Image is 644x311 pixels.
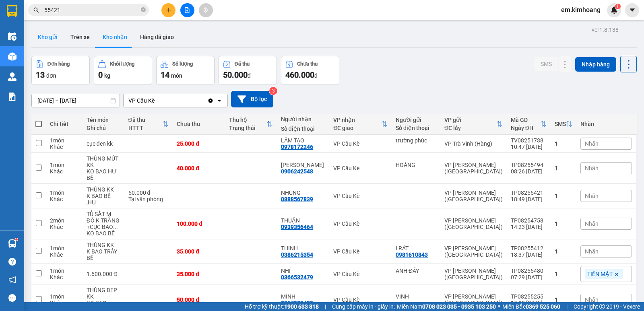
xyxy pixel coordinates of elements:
div: VP Cầu Kè [333,220,388,227]
sup: 1 [15,238,18,241]
div: ĐC lấy [444,125,496,131]
div: Mã GD [511,117,540,123]
div: VP [PERSON_NAME] ([GEOGRAPHIC_DATA]) [444,293,503,306]
span: đ [248,72,251,79]
div: 50.000 đ [128,189,169,196]
div: 15:05 [DATE] [511,300,547,306]
button: caret-down [625,3,639,17]
div: TP08255421 [511,189,547,196]
button: Trên xe [64,27,96,47]
span: file-add [184,7,190,13]
div: TP08255480 [511,268,547,274]
div: TRẦN CẢNH [281,162,326,168]
span: Nhãn [585,165,599,171]
strong: 0369 525 060 [526,303,560,310]
div: VP Cầu Kè [128,97,155,105]
span: Miền Bắc [502,302,560,311]
sup: 3 [269,87,277,95]
div: 0906242548 [281,168,313,175]
div: Tại văn phòng [128,196,169,202]
svg: Clear value [207,97,214,104]
div: Trạng thái [229,125,266,131]
div: I RÁT [396,245,436,251]
svg: open [216,97,223,104]
div: Khác [50,168,78,175]
div: trường phúc [396,137,436,144]
div: THÙNG KK [87,242,120,248]
div: TP08255412 [511,245,547,251]
th: Toggle SortBy [551,113,576,135]
img: solution-icon [8,93,17,101]
div: K BAO TRẦY BỂ [87,248,120,261]
button: Đơn hàng13đơn [31,56,90,85]
div: 1.600.000 Đ [87,271,120,277]
th: Toggle SortBy [507,113,551,135]
div: 1 [555,165,572,171]
div: cục đen kk [87,140,120,147]
div: VP nhận [333,117,381,123]
button: aim [199,3,213,17]
div: 0967983439 [281,300,313,306]
th: Toggle SortBy [124,113,173,135]
div: THỊNH [281,245,326,251]
div: TP08255494 [511,162,547,168]
div: 1 món [50,293,78,300]
span: Hỗ trợ kỹ thuật: [245,302,319,311]
div: 25.000 đ [177,140,221,147]
div: 0366532479 [281,274,313,280]
div: 1 món [50,189,78,196]
button: SMS [534,57,558,71]
div: LÂM TẠO [281,137,326,144]
span: VP [PERSON_NAME] ([GEOGRAPHIC_DATA]) [3,27,81,42]
div: 100.000 đ [177,220,221,227]
span: caret-down [629,6,636,14]
div: 1 món [50,137,78,144]
div: 1 [555,220,572,227]
div: Người gửi [396,117,436,123]
div: 1 [555,271,572,277]
sup: 1 [615,4,621,9]
div: 1 món [50,162,78,168]
div: Đơn hàng [47,61,70,67]
div: Chưa thu [177,121,221,127]
input: Select a date range. [32,94,120,107]
div: 0386215354 [281,251,313,258]
span: 460.000 [285,70,314,80]
div: VP Trà Vinh (Hàng) [444,140,503,147]
div: 07:29 [DATE] [511,274,547,280]
div: Đã thu [235,61,250,67]
th: Toggle SortBy [329,113,392,135]
strong: BIÊN NHẬN GỬI HÀNG [27,4,93,12]
span: [PERSON_NAME] [5,43,54,51]
div: 1 [555,140,572,147]
span: Nhãn [585,297,599,303]
div: Ghi chú [87,125,120,131]
input: Selected VP Cầu Kè. [155,97,156,105]
span: kg [104,72,110,79]
img: warehouse-icon [8,32,17,41]
span: notification [8,276,16,284]
span: 14 [161,70,169,80]
div: TP08255255 [511,293,547,300]
div: 0939356464 [281,224,313,230]
span: close-circle [141,7,146,12]
button: Kho gửi [31,27,64,47]
div: Khác [50,300,78,306]
div: Người nhận [281,116,326,122]
div: HTTT [128,125,163,131]
div: 35.000 đ [177,248,221,255]
div: ANH ĐẦY [396,268,436,274]
span: món [171,72,182,79]
div: 10:47 [DATE] [511,144,547,150]
div: Khối lượng [110,61,134,67]
div: VP [PERSON_NAME] ([GEOGRAPHIC_DATA]) [444,217,503,230]
span: aim [203,7,208,13]
div: VP Cầu Kè [333,271,388,277]
div: 1 món [50,245,78,251]
div: 0981610843 [396,251,428,258]
div: K BAO BỂ ,HƯ [87,193,120,206]
span: | [566,302,568,311]
div: 0888567839 [281,196,313,202]
span: 50.000 [223,70,248,80]
div: THÙNG KK [87,186,120,193]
